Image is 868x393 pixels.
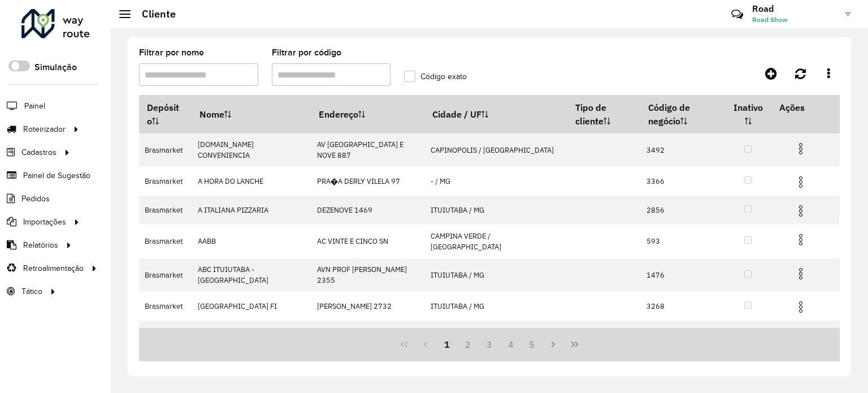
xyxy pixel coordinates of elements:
button: 4 [500,334,522,355]
td: AV BRASiLIA 1226 [311,321,424,349]
td: AV [GEOGRAPHIC_DATA] E NOVE 887 [311,133,424,167]
span: Tático [21,286,42,297]
th: Depósito [139,96,192,133]
td: PRATA / MG [424,321,567,349]
button: Last Page [564,334,585,355]
span: Importações [23,216,66,228]
label: Simulação [34,61,77,74]
td: 593 [640,224,725,258]
button: 1 [436,334,458,355]
td: 1181 [640,321,725,349]
td: [PERSON_NAME] 2732 [311,292,424,321]
td: AcAi TROPICAL [192,321,311,349]
th: Endereço [311,96,424,133]
button: 3 [479,334,500,355]
td: PRA�A DERLY VILELA 97 [311,167,424,196]
td: CAMPINA VERDE / [GEOGRAPHIC_DATA] [424,224,567,258]
td: 3268 [640,292,725,321]
span: Painel [24,100,45,112]
td: [DOMAIN_NAME] CONVENIENCIA [192,133,311,167]
td: Brasmarket [139,167,192,196]
td: 3366 [640,167,725,196]
th: Cidade / UF [424,96,567,133]
div: Críticas? Dúvidas? Elogios? Sugestões? Entre em contato conosco! [596,3,714,34]
td: CAPINOPOLIS / [GEOGRAPHIC_DATA] [424,133,567,167]
td: AABB [192,224,311,258]
td: Brasmarket [139,321,192,349]
th: Ações [771,96,839,119]
button: 5 [522,334,543,355]
td: Brasmarket [139,292,192,321]
button: 2 [457,334,479,355]
td: ITUIUTABA / MG [424,258,567,292]
a: Contato Rápido [725,2,749,27]
span: Pedidos [21,193,50,205]
th: Nome [192,96,311,133]
td: DEZENOVE 1469 [311,196,424,224]
td: AC VINTE E CINCO SN [311,224,424,258]
td: - / MG [424,167,567,196]
td: Brasmarket [139,196,192,224]
label: Filtrar por código [272,46,341,59]
td: Brasmarket [139,258,192,292]
span: Painel de Sugestão [23,170,90,182]
td: ITUIUTABA / MG [424,196,567,224]
td: [GEOGRAPHIC_DATA] FI [192,292,311,321]
td: Brasmarket [139,133,192,167]
td: 2856 [640,196,725,224]
th: Código de negócio [640,96,725,133]
td: AVN PROF [PERSON_NAME] 2355 [311,258,424,292]
td: ABC ITUIUTABA - [GEOGRAPHIC_DATA] [192,258,311,292]
td: 3492 [640,133,725,167]
td: Brasmarket [139,224,192,258]
h2: Cliente [131,8,176,20]
button: Next Page [542,334,564,355]
span: Retroalimentação [23,262,84,274]
span: Relatórios [23,239,58,251]
td: A ITALIANA PIZZARIA [192,196,311,224]
td: ITUIUTABA / MG [424,292,567,321]
th: Inativo [725,96,771,133]
span: Cadastros [21,146,57,158]
td: 1476 [640,258,725,292]
td: A HORA DO LANCHE [192,167,311,196]
span: Roteirizador [23,123,66,135]
label: Filtrar por nome [139,46,204,59]
span: Road Show [752,15,837,25]
h3: Road [752,3,837,14]
th: Tipo de cliente [568,96,641,133]
label: Código exato [404,71,467,83]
